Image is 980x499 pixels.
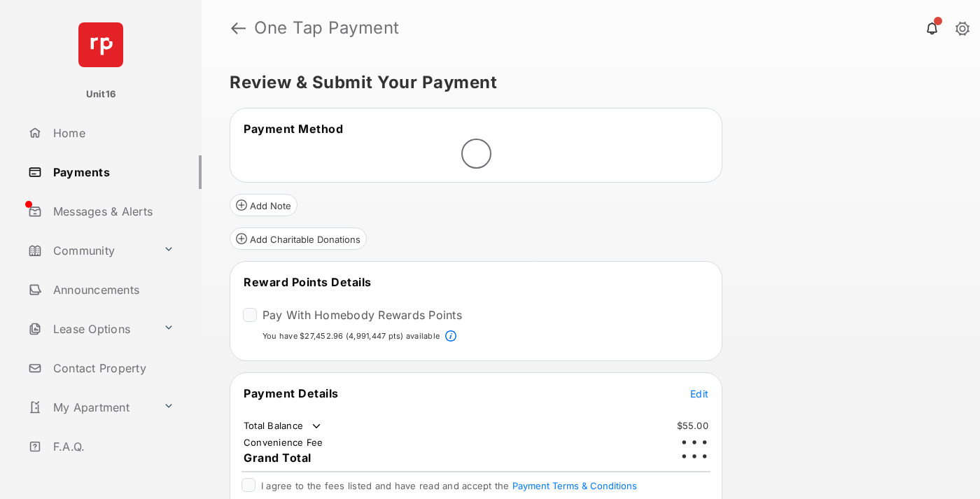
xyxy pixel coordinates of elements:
h5: Review & Submit Your Payment [230,74,941,91]
td: Total Balance [243,419,323,433]
a: Messages & Alerts [22,195,202,228]
strong: One Tap Payment [254,20,400,36]
button: Add Note [230,194,297,216]
span: Payment Method [244,122,343,136]
td: Convenience Fee [243,436,324,449]
a: F.A.Q. [22,430,202,463]
a: Contact Property [22,351,202,385]
button: Edit [690,386,708,400]
img: svg+xml;base64,PHN2ZyB4bWxucz0iaHR0cDovL3d3dy53My5vcmcvMjAwMC9zdmciIHdpZHRoPSI2NCIgaGVpZ2h0PSI2NC... [78,22,123,67]
td: $55.00 [676,419,710,432]
span: Grand Total [244,451,311,465]
p: Unit16 [86,87,116,101]
a: Lease Options [22,312,157,346]
a: Community [22,234,157,267]
label: Pay With Homebody Rewards Points [262,308,462,322]
p: You have $27,452.96 (4,991,447 pts) available [262,330,440,342]
a: Announcements [22,273,202,307]
button: I agree to the fees listed and have read and accept the [512,480,637,491]
a: Home [22,116,202,150]
a: My Apartment [22,391,157,424]
span: Reward Points Details [244,275,372,289]
span: Payment Details [244,386,339,400]
span: I agree to the fees listed and have read and accept the [261,480,637,491]
a: Payments [22,155,202,189]
button: Add Charitable Donations [230,227,367,250]
span: Edit [690,388,708,400]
